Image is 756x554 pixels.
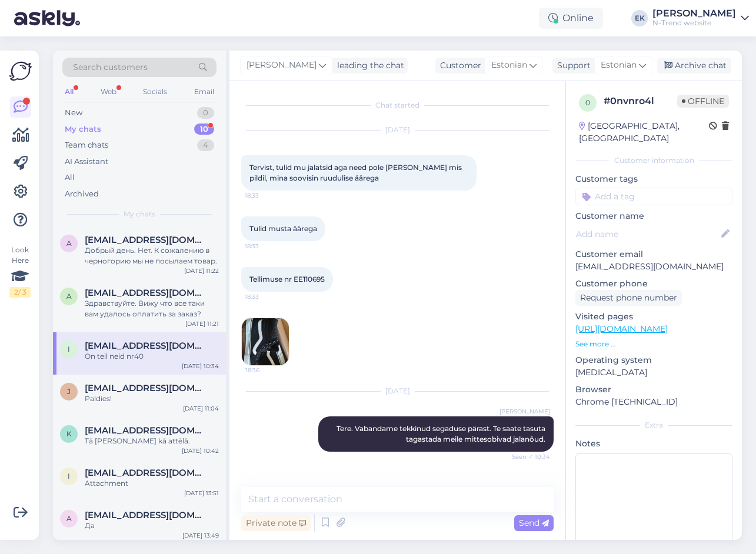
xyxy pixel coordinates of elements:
[575,354,732,366] p: Operating system
[575,383,732,396] p: Browser
[249,163,464,182] span: Tervist, tulid mu jalatsid aga need pole [PERSON_NAME] mis pildil, mina soovisin ruudulise äärega
[85,468,207,478] span: ivan0526@inbox.lv
[73,61,148,74] span: Search customers
[85,341,207,351] span: indrek.luigujoe@gmail.com
[68,472,70,480] span: i
[85,478,219,489] div: Attachment
[601,59,637,72] span: Estonian
[85,383,207,393] span: janastepane@gmail.com
[245,242,289,251] span: 18:33
[652,18,736,28] div: N-Trend website
[197,107,214,119] div: 0
[9,287,31,298] div: 2 / 3
[241,100,554,111] div: Chat started
[9,245,31,298] div: Look Here
[575,438,732,450] p: Notes
[245,292,289,301] span: 18:33
[491,59,527,72] span: Estonian
[241,125,554,135] div: [DATE]
[67,387,71,396] span: j
[539,8,603,29] div: Online
[657,58,731,74] div: Archive chat
[85,235,207,245] span: annakononchuk29@gmail.com
[241,515,311,531] div: Private note
[604,94,677,108] div: # 0nvnro4l
[194,124,214,135] div: 10
[184,266,219,275] div: [DATE] 11:22
[65,172,75,183] div: All
[241,386,554,396] div: [DATE]
[85,298,219,319] div: Здравствуйте. Вижу что все таки вам удалось оплатить за заказ?
[575,290,682,306] div: Request phone number
[506,452,550,461] span: Seen ✓ 10:34
[66,429,72,438] span: k
[242,318,289,365] img: Attachment
[192,84,217,99] div: Email
[66,514,72,523] span: a
[66,292,72,301] span: a
[575,188,732,205] input: Add a tag
[249,275,325,283] span: Tellimuse nr EE110695
[585,98,590,107] span: 0
[579,120,709,145] div: [GEOGRAPHIC_DATA], [GEOGRAPHIC_DATA]
[247,59,317,72] span: [PERSON_NAME]
[337,424,547,443] span: Tere. Vabandame tekkinud segaduse pärast. Te saate tasuta tagastada meile mittesobivad jalanõud.
[249,224,317,233] span: Tulid musta äärega
[65,139,108,151] div: Team chats
[182,531,219,540] div: [DATE] 13:49
[575,248,732,261] p: Customer email
[124,209,155,219] span: My chats
[197,139,214,151] div: 4
[575,396,732,408] p: Chrome [TECHNICAL_ID]
[65,156,108,168] div: AI Assistant
[85,425,207,436] span: kiicha13@inbox.lv
[575,339,732,349] p: See more ...
[575,420,732,430] div: Extra
[141,84,169,99] div: Socials
[85,510,207,520] span: a.nedilko@meta.ua
[519,518,549,528] span: Send
[552,59,591,72] div: Support
[677,95,729,108] span: Offline
[652,9,736,18] div: [PERSON_NAME]
[575,311,732,323] p: Visited pages
[435,59,481,72] div: Customer
[245,366,289,375] span: 18:36
[98,84,119,99] div: Web
[184,489,219,498] div: [DATE] 13:51
[575,261,732,273] p: [EMAIL_ADDRESS][DOMAIN_NAME]
[85,351,219,362] div: On teil neid nr40
[65,188,99,200] div: Archived
[9,60,32,82] img: Askly Logo
[182,362,219,371] div: [DATE] 10:34
[182,446,219,455] div: [DATE] 10:42
[575,366,732,379] p: [MEDICAL_DATA]
[185,319,219,328] div: [DATE] 11:21
[68,345,70,353] span: i
[85,288,207,298] span: altynay.iskakova99@gmail.com
[575,173,732,185] p: Customer tags
[85,245,219,266] div: Добрый день. Нет. К сожалению в черногорию мы не посылаем товар.
[499,407,550,416] span: [PERSON_NAME]
[62,84,76,99] div: All
[245,191,289,200] span: 18:33
[652,9,749,28] a: [PERSON_NAME]N-Trend website
[65,107,82,119] div: New
[65,124,101,135] div: My chats
[575,155,732,166] div: Customer information
[66,239,72,248] span: a
[85,436,219,446] div: Tā [PERSON_NAME] kā attēlā.
[85,393,219,404] div: Paldies!
[575,323,668,334] a: [URL][DOMAIN_NAME]
[85,520,219,531] div: Да
[332,59,404,72] div: leading the chat
[576,228,719,241] input: Add name
[631,10,648,26] div: EK
[575,210,732,222] p: Customer name
[575,278,732,290] p: Customer phone
[183,404,219,413] div: [DATE] 11:04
